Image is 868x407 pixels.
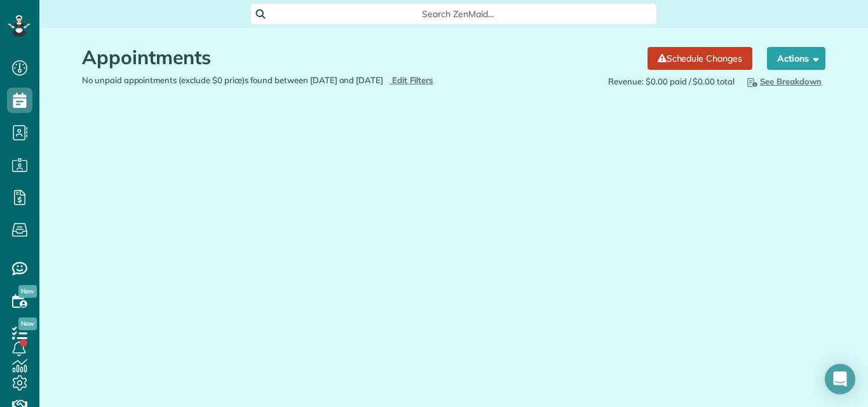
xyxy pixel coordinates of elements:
span: See Breakdown [745,76,822,86]
span: New [18,285,37,298]
span: Edit Filters [392,75,433,85]
a: Edit Filters [390,75,433,85]
span: New [18,317,37,330]
div: Open Intercom Messenger [825,364,855,394]
button: Actions [767,47,825,70]
span: Revenue: $0.00 paid / $0.00 total [608,76,735,88]
button: See Breakdown [741,74,825,88]
div: No unpaid appointments (exclude $0 price)s found between [DATE] and [DATE] [72,74,454,86]
a: Schedule Changes [648,47,752,70]
h1: Appointments [82,47,638,68]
